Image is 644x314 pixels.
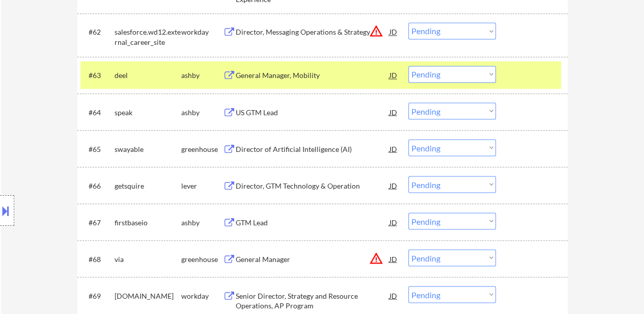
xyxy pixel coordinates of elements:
[236,217,389,227] div: GTM Lead
[388,22,399,41] div: JD
[388,176,399,194] div: JD
[181,70,223,81] div: ashby
[115,27,181,47] div: salesforce.wd12.external_career_site
[388,249,399,268] div: JD
[388,139,399,158] div: JD
[388,286,399,304] div: JD
[181,254,223,264] div: greenhouse
[236,107,389,117] div: US GTM Lead
[181,217,223,227] div: ashby
[236,144,389,154] div: Director of Artificial Intelligence (AI)
[236,70,389,81] div: General Manager, Mobility
[236,254,389,264] div: General Manager
[236,291,389,310] div: Senior Director, Strategy and Resource Operations, AP Program
[236,27,389,37] div: Director, Messaging Operations & Strategy
[89,27,106,37] div: #62
[369,251,383,265] button: warning_amber
[388,66,399,84] div: JD
[181,144,223,154] div: greenhouse
[236,180,389,191] div: Director, GTM Technology & Operation
[388,102,399,121] div: JD
[369,24,383,38] button: warning_amber
[388,213,399,231] div: JD
[181,27,223,37] div: workday
[181,291,223,301] div: workday
[181,107,223,117] div: ashby
[181,180,223,191] div: lever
